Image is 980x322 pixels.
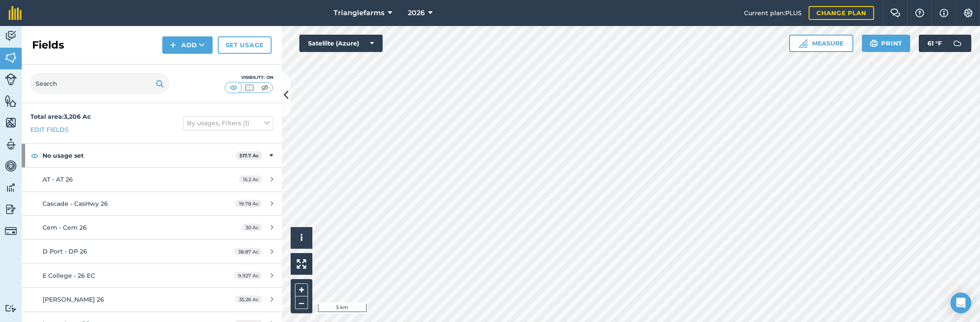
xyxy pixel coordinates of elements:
span: Trianglefarms [334,8,384,18]
span: AT - AT 26 [43,176,73,183]
span: D Port - DP 26 [43,247,87,255]
img: svg+xml;base64,PHN2ZyB4bWxucz0iaHR0cDovL3d3dy53My5vcmcvMjAwMC9zdmciIHdpZHRoPSIxNCIgaGVpZ2h0PSIyNC... [170,40,176,50]
img: svg+xml;base64,PD94bWwgdmVyc2lvbj0iMS4wIiBlbmNvZGluZz0idXRmLTgiPz4KPCEtLSBHZW5lcmF0b3I6IEFkb2JlIE... [5,203,17,216]
a: Cem - Cem 2630 Ac [22,216,282,239]
button: Add [162,36,213,54]
span: Cem - Cem 26 [43,224,87,231]
span: 19.78 Ac [235,200,262,207]
img: svg+xml;base64,PD94bWwgdmVyc2lvbj0iMS4wIiBlbmNvZGluZz0idXRmLTgiPz4KPCEtLSBHZW5lcmF0b3I6IEFkb2JlIE... [5,181,17,194]
button: – [295,296,308,309]
a: E College - 26 EC9.927 Ac [22,264,282,287]
button: + [295,283,308,296]
img: svg+xml;base64,PD94bWwgdmVyc2lvbj0iMS4wIiBlbmNvZGluZz0idXRmLTgiPz4KPCEtLSBHZW5lcmF0b3I6IEFkb2JlIE... [5,29,17,42]
button: By usages, Filters (1) [183,116,273,130]
span: 38.87 Ac [234,248,262,255]
input: Search [30,73,169,94]
strong: 517.7 Ac [239,153,259,159]
a: Set usage [218,36,272,54]
img: svg+xml;base64,PD94bWwgdmVyc2lvbj0iMS4wIiBlbmNvZGluZz0idXRmLTgiPz4KPCEtLSBHZW5lcmF0b3I6IEFkb2JlIE... [5,225,17,237]
button: 61 °F [919,35,971,52]
span: 35.26 Ac [235,296,262,303]
img: A cog icon [963,9,973,17]
span: E College - 26 EC [43,272,95,280]
img: svg+xml;base64,PD94bWwgdmVyc2lvbj0iMS4wIiBlbmNvZGluZz0idXRmLTgiPz4KPCEtLSBHZW5lcmF0b3I6IEFkb2JlIE... [5,138,17,151]
img: svg+xml;base64,PD94bWwgdmVyc2lvbj0iMS4wIiBlbmNvZGluZz0idXRmLTgiPz4KPCEtLSBHZW5lcmF0b3I6IEFkb2JlIE... [5,73,17,85]
img: fieldmargin Logo [9,6,22,20]
img: svg+xml;base64,PHN2ZyB4bWxucz0iaHR0cDovL3d3dy53My5vcmcvMjAwMC9zdmciIHdpZHRoPSI1MCIgaGVpZ2h0PSI0MC... [228,83,239,92]
img: svg+xml;base64,PHN2ZyB4bWxucz0iaHR0cDovL3d3dy53My5vcmcvMjAwMC9zdmciIHdpZHRoPSI1MCIgaGVpZ2h0PSI0MC... [244,83,255,92]
img: A question mark icon [914,9,925,17]
img: Ruler icon [799,39,807,48]
img: svg+xml;base64,PHN2ZyB4bWxucz0iaHR0cDovL3d3dy53My5vcmcvMjAwMC9zdmciIHdpZHRoPSI1MCIgaGVpZ2h0PSI0MC... [259,83,270,92]
span: 15.2 Ac [239,176,262,183]
img: svg+xml;base64,PHN2ZyB4bWxucz0iaHR0cDovL3d3dy53My5vcmcvMjAwMC9zdmciIHdpZHRoPSIxOCIgaGVpZ2h0PSIyNC... [31,150,39,161]
strong: Total area : 3,206 Ac [30,113,91,120]
a: Cascade - CasHwy 2619.78 Ac [22,192,282,215]
a: AT - AT 2615.2 Ac [22,168,282,191]
img: Two speech bubbles overlapping with the left bubble in the forefront [890,9,901,17]
strong: No usage set [43,144,236,167]
a: [PERSON_NAME] 2635.26 Ac [22,288,282,311]
img: svg+xml;base64,PHN2ZyB4bWxucz0iaHR0cDovL3d3dy53My5vcmcvMjAwMC9zdmciIHdpZHRoPSI1NiIgaGVpZ2h0PSI2MC... [5,94,17,107]
a: Change plan [809,6,874,20]
img: svg+xml;base64,PHN2ZyB4bWxucz0iaHR0cDovL3d3dy53My5vcmcvMjAwMC9zdmciIHdpZHRoPSIxOSIgaGVpZ2h0PSIyNC... [156,78,164,89]
span: 30 Ac [242,224,262,231]
span: 2026 [408,8,425,18]
div: Visibility: On [225,74,273,81]
button: Satellite (Azure) [299,35,383,52]
span: Current plan : PLUS [744,8,802,18]
img: svg+xml;base64,PD94bWwgdmVyc2lvbj0iMS4wIiBlbmNvZGluZz0idXRmLTgiPz4KPCEtLSBHZW5lcmF0b3I6IEFkb2JlIE... [949,35,966,52]
span: 61 ° F [928,35,942,52]
a: D Port - DP 2638.87 Ac [22,240,282,263]
span: 9.927 Ac [234,272,262,279]
a: Edit fields [30,125,69,134]
div: Open Intercom Messenger [951,293,971,313]
button: Print [862,35,911,52]
button: Measure [789,35,853,52]
img: Four arrows, one pointing top left, one top right, one bottom right and the last bottom left [297,259,306,269]
button: i [291,227,312,249]
div: No usage set517.7 Ac [22,144,282,167]
img: svg+xml;base64,PD94bWwgdmVyc2lvbj0iMS4wIiBlbmNvZGluZz0idXRmLTgiPz4KPCEtLSBHZW5lcmF0b3I6IEFkb2JlIE... [5,159,17,172]
img: svg+xml;base64,PHN2ZyB4bWxucz0iaHR0cDovL3d3dy53My5vcmcvMjAwMC9zdmciIHdpZHRoPSI1NiIgaGVpZ2h0PSI2MC... [5,116,17,129]
span: Cascade - CasHwy 26 [43,200,108,208]
img: svg+xml;base64,PHN2ZyB4bWxucz0iaHR0cDovL3d3dy53My5vcmcvMjAwMC9zdmciIHdpZHRoPSI1NiIgaGVpZ2h0PSI2MC... [5,51,17,64]
img: svg+xml;base64,PHN2ZyB4bWxucz0iaHR0cDovL3d3dy53My5vcmcvMjAwMC9zdmciIHdpZHRoPSIxNyIgaGVpZ2h0PSIxNy... [940,8,948,18]
span: [PERSON_NAME] 26 [43,296,104,303]
span: i [300,232,303,243]
img: svg+xml;base64,PHN2ZyB4bWxucz0iaHR0cDovL3d3dy53My5vcmcvMjAwMC9zdmciIHdpZHRoPSIxOSIgaGVpZ2h0PSIyNC... [870,38,878,49]
img: svg+xml;base64,PD94bWwgdmVyc2lvbj0iMS4wIiBlbmNvZGluZz0idXRmLTgiPz4KPCEtLSBHZW5lcmF0b3I6IEFkb2JlIE... [5,304,17,312]
h2: Fields [32,38,64,52]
